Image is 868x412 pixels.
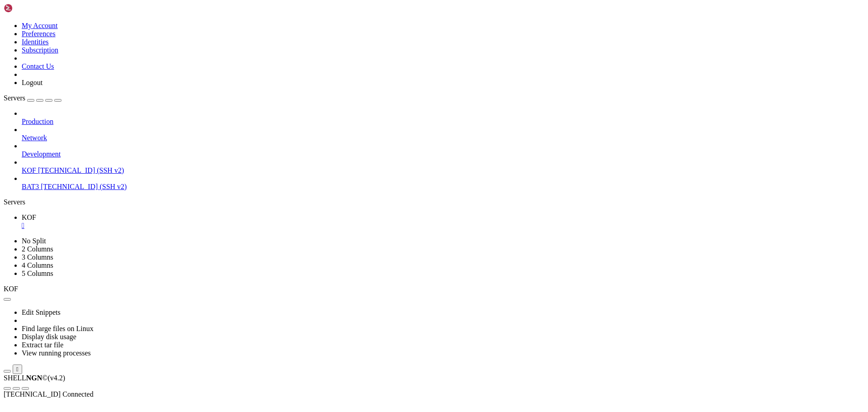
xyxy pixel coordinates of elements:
a: Servers [4,94,61,102]
a: Logout [22,79,42,86]
button:  [13,365,22,374]
a: Development [22,150,864,158]
a: 5 Columns [22,270,53,277]
a: 4 Columns [22,261,53,269]
a: No Split [22,237,46,245]
span: BAT3 [22,183,39,190]
a: Display disk usage [22,333,76,341]
a: BAT3 [TECHNICAL_ID] (SSH v2) [22,183,864,191]
a: Production [22,118,864,126]
a: Preferences [22,30,56,38]
a: My Account [22,22,58,29]
div:  [16,366,19,373]
li: Network [22,126,864,142]
a: Extract tar file [22,341,63,349]
span: Servers [4,94,25,102]
a: Identities [22,38,49,46]
div: Servers [4,198,864,206]
li: BAT3 [TECHNICAL_ID] (SSH v2) [22,175,864,191]
a: Subscription [22,46,58,54]
li: Development [22,142,864,158]
span: KOF [22,213,36,221]
span: Production [22,118,53,125]
a: KOF [22,213,864,230]
a:  [22,222,864,230]
a: Edit Snippets [22,308,61,316]
a: 3 Columns [22,253,53,261]
span: KOF [4,285,18,293]
a: 2 Columns [22,245,53,253]
li: Production [22,109,864,126]
a: KOF [TECHNICAL_ID] (SSH v2) [22,166,864,175]
span: KOF [22,166,36,174]
img: Shellngn [4,4,56,13]
a: Network [22,134,864,142]
a: Contact Us [22,62,54,70]
span: [TECHNICAL_ID] (SSH v2) [38,166,124,174]
span: Network [22,134,47,142]
a: Find large files on Linux [22,325,94,332]
a: View running processes [22,349,91,357]
li: KOF [TECHNICAL_ID] (SSH v2) [22,158,864,175]
span: [TECHNICAL_ID] (SSH v2) [41,183,127,190]
span: Development [22,150,61,158]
